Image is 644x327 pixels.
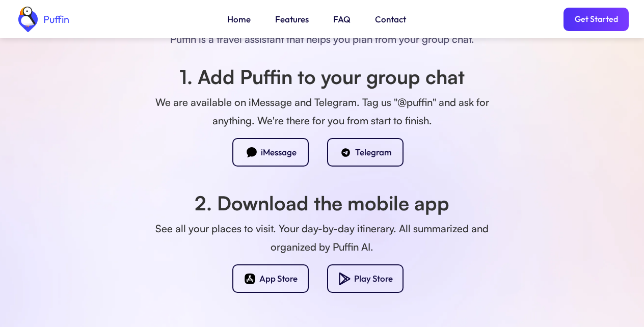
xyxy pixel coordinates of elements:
a: FAQ [333,13,351,26]
div: App Store [259,273,298,284]
a: Google play iconPlay Store [327,264,412,293]
div: iMessage [261,147,297,158]
img: Icon of the Telegram chat app logo. [339,146,352,159]
a: Icon of the Telegram chat app logo.Telegram [327,138,412,167]
div: We are available on iMessage and Telegram. Tag us "@puffin" and ask for anything. We're there for... [144,93,500,130]
a: Apple app-store icon.App Store [232,264,317,293]
img: Google play icon [338,272,351,285]
h1: 1. Add Puffin to your group chat [144,66,500,88]
a: Icon of an iMessage bubble.iMessage [232,138,317,167]
a: home [15,7,69,32]
div: Telegram [355,147,392,158]
div: Play Store [354,273,393,284]
img: Apple app-store icon. [244,272,256,285]
h1: 2. Download the mobile app [144,192,500,214]
a: Contact [375,13,406,26]
div: Puffin is a travel assistant that helps you plan from your group chat. [15,30,629,48]
img: Icon of an iMessage bubble. [245,146,258,159]
a: Home [227,13,251,26]
div: See all your places to visit. Your day-by-day itinerary. All summarized and organized by Puffin AI. [144,220,500,256]
a: Features [275,13,309,26]
div: Puffin [41,14,69,24]
a: Get Started [563,8,629,31]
